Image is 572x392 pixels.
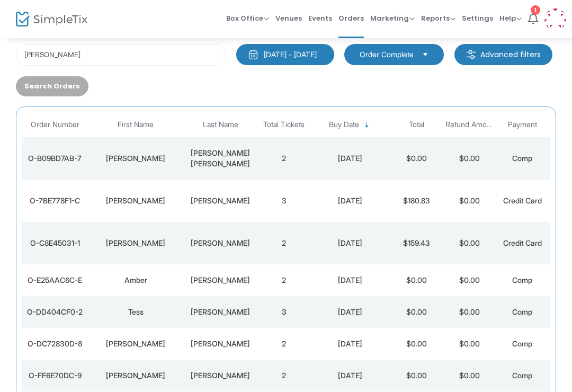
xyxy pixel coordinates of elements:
[24,307,85,317] div: O-DD404CF0-2
[91,370,181,381] div: Janelle
[531,5,540,15] div: 1
[186,370,255,381] div: Swanson
[226,13,269,23] span: Box Office
[443,264,496,296] td: $0.00
[91,195,181,206] div: Tracy
[91,338,181,349] div: Cheryl
[390,222,443,264] td: $159.43
[390,264,443,296] td: $0.00
[499,13,522,23] span: Help
[91,238,181,248] div: Rebecca
[24,275,85,286] div: O-E25AAC6C-E
[508,120,537,129] span: Payment
[257,360,310,391] td: 2
[390,328,443,360] td: $0.00
[512,154,532,163] span: Comp
[186,238,255,248] div: Swanson
[91,153,181,164] div: Catrina
[248,49,258,60] img: monthly
[257,264,310,296] td: 2
[512,307,532,316] span: Comp
[16,44,226,66] input: Search by name, email, phone, order number, ip address, or last 4 digits of card
[24,195,85,206] div: O-7BE778F1-C
[390,296,443,328] td: $0.00
[462,5,493,32] span: Settings
[186,195,255,206] div: Swanson
[512,275,532,284] span: Comp
[257,180,310,222] td: 3
[257,137,310,180] td: 2
[264,49,317,60] div: [DATE] - [DATE]
[203,120,238,129] span: Last Name
[24,153,85,164] div: O-B09BD7AB-7
[313,370,387,381] div: 8/6/2024
[308,5,332,32] span: Events
[313,338,387,349] div: 8/6/2024
[313,275,387,286] div: 8/7/2024
[186,275,255,286] div: Chamberlain
[503,238,542,247] span: Credit Card
[443,360,496,391] td: $0.00
[31,120,79,129] span: Order Number
[329,120,359,129] span: Buy Date
[91,307,181,317] div: Tess
[313,307,387,317] div: 8/6/2024
[257,328,310,360] td: 2
[118,120,154,129] span: First Name
[390,112,443,137] th: Total
[363,121,371,129] span: Sortable
[313,153,387,164] div: 10/30/2024
[275,5,302,32] span: Venues
[443,296,496,328] td: $0.00
[24,338,85,349] div: O-DC72830D-8
[443,137,496,180] td: $0.00
[418,49,433,60] button: Select
[390,137,443,180] td: $0.00
[512,339,532,348] span: Comp
[257,112,310,137] th: Total Tickets
[91,275,181,286] div: Amber
[443,328,496,360] td: $0.00
[512,371,532,380] span: Comp
[24,238,85,248] div: O-C8E45031-1
[466,49,477,60] img: filter
[443,180,496,222] td: $0.00
[454,44,552,65] m-button: Advanced filters
[443,112,496,137] th: Refund Amount
[390,360,443,391] td: $0.00
[236,44,334,65] button: [DATE] - [DATE]
[186,307,255,317] div: Swanson
[503,196,542,205] span: Credit Card
[313,238,387,248] div: 10/24/2024
[421,13,455,23] span: Reports
[24,370,85,381] div: O-FF6E70DC-9
[390,180,443,222] td: $180.83
[338,5,364,32] span: Orders
[186,148,255,169] div: Swanson Hankins
[257,296,310,328] td: 3
[257,222,310,264] td: 2
[186,338,255,349] div: Davis
[22,112,550,391] div: Data table
[360,49,414,60] span: Order Complete
[443,222,496,264] td: $0.00
[370,13,415,23] span: Marketing
[313,195,387,206] div: 10/26/2024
